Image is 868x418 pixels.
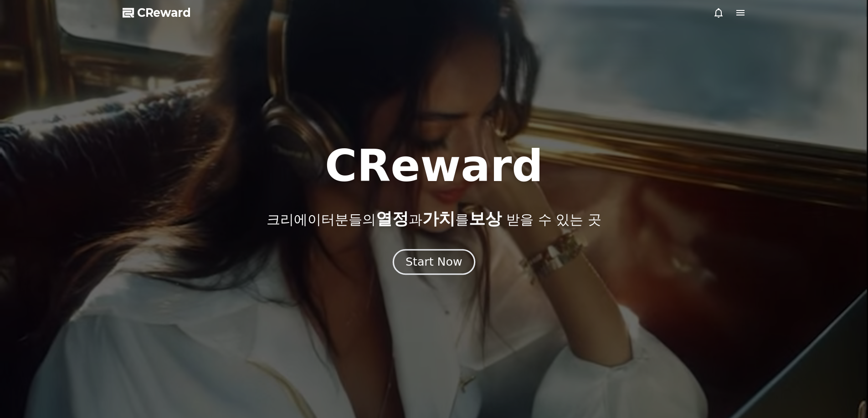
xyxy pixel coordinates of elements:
[422,209,455,228] span: 가치
[376,209,409,228] span: 열정
[267,210,601,228] p: 크리에이터분들의 과 를 받을 수 있는 곳
[137,5,191,20] span: CReward
[469,209,502,228] span: 보상
[393,249,475,275] button: Start Now
[395,259,473,267] a: Start Now
[325,144,543,188] h1: CReward
[123,5,191,20] a: CReward
[406,254,462,270] div: Start Now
